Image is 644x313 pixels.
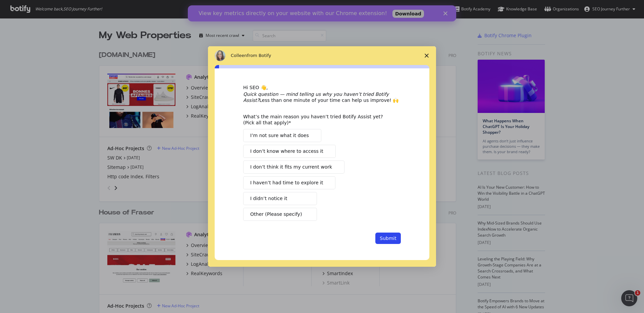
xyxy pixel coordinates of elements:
button: Submit [375,233,401,244]
div: What’s the main reason you haven’t tried Botify Assist yet? (Pick all that apply) [243,114,391,126]
span: I’m not sure what it does [250,132,309,139]
span: Other (Please specify) [250,211,302,218]
button: I don’t know where to access it [243,145,336,158]
button: I didn’t notice it [243,192,317,205]
img: Profile image for Colleen [215,50,225,61]
span: Colleen [231,53,247,58]
span: I don’t know where to access it [250,148,323,155]
span: I didn’t notice it [250,195,287,202]
button: I’m not sure what it does [243,129,321,142]
div: Less than one minute of your time can help us improve! 🙌 [243,91,401,103]
a: Download [205,4,236,12]
div: View key metrics directly on your website with our Chrome extension! [11,5,199,11]
button: I haven’t had time to explore it [243,176,335,189]
button: I don’t think it fits my current work [243,161,344,174]
button: Other (Please specify) [243,208,317,221]
i: Quick question — mind telling us why you haven’t tried Botify Assist? [243,91,389,103]
span: I haven’t had time to explore it [250,179,323,186]
div: Hi SEO 👋, [243,84,401,91]
span: from Botify [247,53,271,58]
span: Close survey [417,46,436,65]
span: I don’t think it fits my current work [250,164,332,171]
div: Close [256,6,262,10]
